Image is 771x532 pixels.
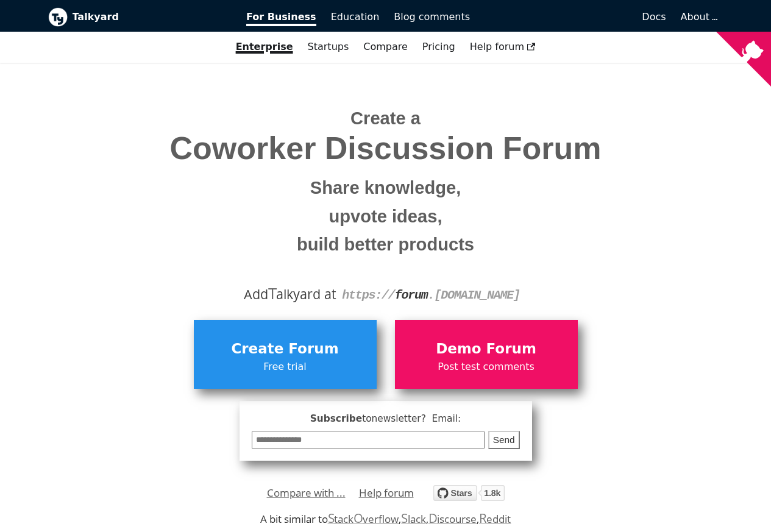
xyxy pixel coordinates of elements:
span: Docs [642,11,666,23]
span: R [479,509,487,527]
span: Create a [350,108,421,128]
small: Share knowledge, [57,174,714,202]
a: Compare [363,41,408,52]
a: Star debiki/talkyard on GitHub [433,487,505,505]
img: Talkyard logo [48,7,68,27]
span: T [268,282,277,304]
span: For Business [246,11,316,26]
code: https:// . [DOMAIN_NAME] [342,288,520,302]
a: Discourse [428,512,477,526]
span: Help forum [470,41,536,52]
b: Talkyard [73,9,230,25]
span: Demo Forum [401,338,572,361]
a: Demo ForumPost test comments [395,320,578,388]
span: Free trial [200,359,371,375]
span: Subscribe [252,411,520,427]
a: Pricing [415,37,463,57]
a: Startups [300,37,357,57]
strong: forum [395,288,428,302]
div: Add alkyard at [57,284,714,305]
img: talkyard.svg [433,485,505,501]
a: Enterprise [229,37,300,57]
a: For Business [239,7,324,27]
span: Create Forum [200,338,371,361]
a: Reddit [479,512,511,526]
a: Create ForumFree trial [194,320,377,388]
a: Talkyard logoTalkyard [48,7,230,27]
span: D [428,509,438,527]
a: About [681,11,716,23]
a: Help forum [463,37,543,57]
a: Compare with ... [267,484,346,502]
a: Docs [477,7,673,27]
a: Blog comments [386,7,477,27]
span: Post test comments [401,359,572,375]
small: upvote ideas, [57,202,714,231]
span: S [328,509,335,527]
a: Slack [401,512,425,526]
span: Education [331,11,380,23]
button: Send [488,431,520,450]
span: to newsletter ? Email: [362,413,461,424]
a: StackOverflow [328,512,399,526]
span: O [354,509,363,527]
a: Help forum [359,484,414,502]
span: Blog comments [394,11,470,23]
span: Coworker Discussion Forum [57,131,714,166]
span: S [401,509,408,527]
small: build better products [57,230,714,259]
a: Education [324,7,387,27]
